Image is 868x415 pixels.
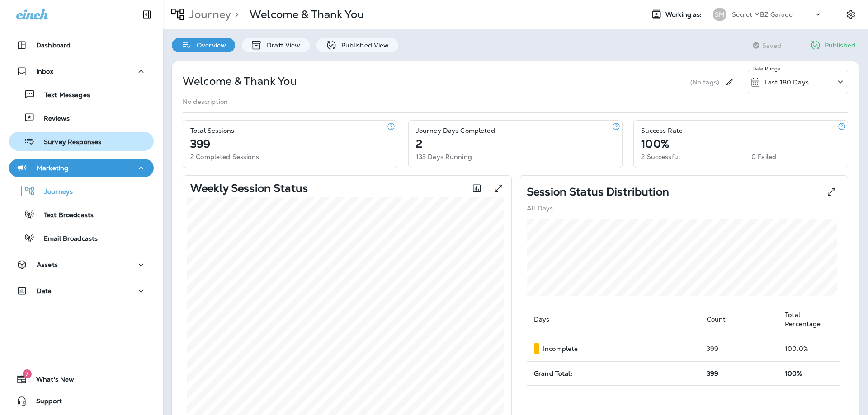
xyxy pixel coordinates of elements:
[36,68,53,75] p: Inbox
[690,79,719,86] p: (No tags)
[467,179,486,197] button: Toggle between session count and session percentage
[527,303,699,336] th: Days
[190,153,259,160] p: 2 Completed Sessions
[416,127,495,134] p: Journey Days Completed
[732,11,793,18] p: Secret MBZ Garage
[9,205,154,224] button: Text Broadcasts
[778,303,840,336] th: Total Percentage
[751,153,776,160] p: 0 Failed
[35,115,70,123] p: Reviews
[527,205,553,212] p: All Days
[35,91,90,100] p: Text Messages
[699,303,778,336] th: Count
[192,42,226,49] p: Overview
[190,127,234,134] p: Total Sessions
[416,153,472,160] p: 133 Days Running
[27,397,62,408] span: Support
[35,211,94,220] p: Text Broadcasts
[9,392,154,410] button: Support
[337,42,389,49] p: Published View
[490,179,508,197] button: View graph expanded to full screen
[843,6,859,23] button: Settings
[9,159,154,177] button: Marketing
[641,127,683,134] p: Success Rate
[822,183,840,201] button: View Pie expanded to full screen
[641,140,669,148] p: 100%
[752,65,782,72] p: Date Range
[785,369,802,378] span: 100%
[37,164,68,172] p: Marketing
[35,138,101,147] p: Survey Responses
[713,8,726,21] div: SM
[250,8,364,21] p: Welcome & Thank You
[825,42,855,49] p: Published
[762,42,782,49] span: Saved
[9,108,154,127] button: Reviews
[543,345,578,352] p: Incomplete
[9,228,154,247] button: Email Broadcasts
[35,235,98,243] p: Email Broadcasts
[27,376,74,387] span: What's New
[37,287,52,294] p: Data
[190,185,308,192] p: Weekly Session Status
[134,5,160,23] button: Collapse Sidebar
[641,153,680,160] p: 2 Successful
[9,62,154,80] button: Inbox
[9,85,154,104] button: Text Messages
[9,182,154,201] button: Journeys
[231,8,239,21] p: >
[778,336,840,362] td: 100.0 %
[707,369,718,378] span: 399
[665,11,704,19] span: Working as:
[37,261,58,268] p: Assets
[9,370,154,388] button: 7What's New
[416,140,422,148] p: 2
[36,42,71,49] p: Dashboard
[721,70,738,94] div: Edit
[699,336,778,362] td: 399
[527,188,669,196] p: Session Status Distribution
[9,132,154,151] button: Survey Responses
[764,79,809,86] p: Last 180 Days
[9,36,154,54] button: Dashboard
[185,8,231,21] p: Journey
[190,140,210,148] p: 399
[23,369,32,378] span: 7
[9,256,154,274] button: Assets
[35,188,73,196] p: Journeys
[534,369,572,378] span: Grand Total:
[262,42,300,49] p: Draft View
[183,74,297,89] p: Welcome & Thank You
[183,98,228,105] p: No description
[9,282,154,300] button: Data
